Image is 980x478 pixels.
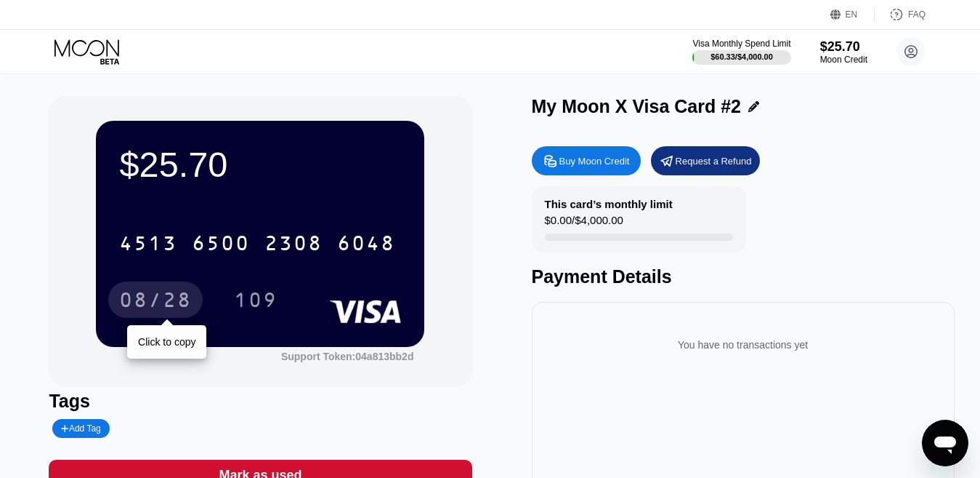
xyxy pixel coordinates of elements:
[710,52,773,61] div: $60.33 / $4,000.00
[337,234,395,257] div: 6048
[61,423,100,434] div: Add Tag
[692,39,790,49] div: Visa Monthly Spend Limit
[820,39,867,65] div: $25.70Moon Credit
[820,39,867,55] div: $25.70
[543,324,943,365] div: You have no transactions yet
[108,282,203,318] div: 08/28
[119,144,401,185] div: $25.70
[110,225,404,261] div: 4513650023086048
[49,391,471,412] div: Tags
[264,234,323,257] div: 2308
[52,419,109,438] div: Add Tag
[545,198,673,210] div: This card’s monthly limit
[820,55,867,65] div: Moon Credit
[532,96,742,117] div: My Moon X Visa Card #2
[846,9,858,20] div: EN
[908,9,926,20] div: FAQ
[875,7,926,22] div: FAQ
[545,214,623,234] div: $0.00 / $4,000.00
[119,234,177,257] div: 4513
[138,336,195,348] div: Click to copy
[676,155,752,167] div: Request a Refund
[192,234,250,257] div: 6500
[559,155,630,167] div: Buy Moon Credit
[119,290,192,314] div: 08/28
[234,290,278,314] div: 109
[692,39,790,65] div: Visa Monthly Spend Limit$60.33/$4,000.00
[830,7,875,22] div: EN
[922,420,968,466] iframe: Button to launch messaging window
[281,351,414,362] div: Support Token:04a813bb2d
[532,266,955,287] div: Payment Details
[223,282,288,318] div: 109
[651,146,760,175] div: Request a Refund
[281,351,414,362] div: Support Token: 04a813bb2d
[532,146,641,175] div: Buy Moon Credit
